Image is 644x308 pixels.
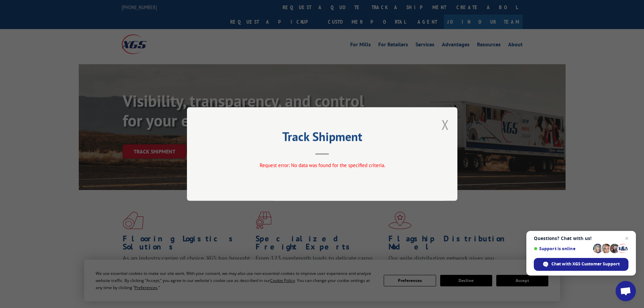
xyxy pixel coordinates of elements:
div: Open chat [616,281,636,301]
span: Support is online [534,246,591,251]
span: Close chat [623,234,631,242]
div: Chat with XGS Customer Support [534,258,628,271]
span: Chat with XGS Customer Support [551,261,620,267]
span: Questions? Chat with us! [534,236,628,241]
h2: Track Shipment [221,132,424,145]
button: Close modal [442,116,449,134]
span: Request error: No data was found for the specified criteria. [259,162,385,168]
